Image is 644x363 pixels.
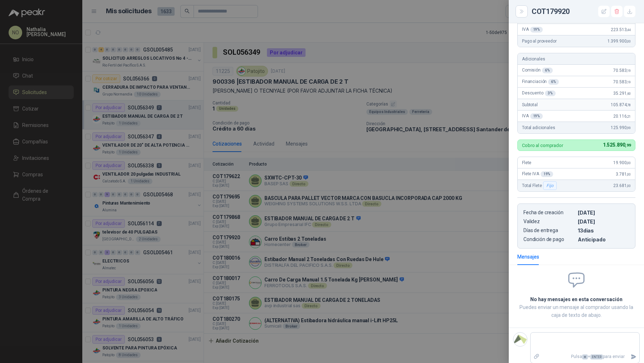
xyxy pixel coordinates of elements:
span: ,44 [626,28,631,32]
div: Total adicionales [518,122,635,133]
p: Fecha de creación [523,210,575,216]
span: 70.583 [613,68,631,73]
p: Validez [523,219,575,225]
span: 223.513 [611,27,631,32]
div: 19 % [530,27,543,33]
p: [DATE] [578,210,629,216]
div: 19 % [541,171,553,177]
span: 19.900 [613,160,631,165]
span: IVA [522,113,543,119]
span: 35.291 [613,91,631,96]
span: 105.874 [611,102,631,107]
span: ,19 [626,69,631,73]
span: ,21 [626,114,631,118]
span: ,99 [625,143,631,148]
p: Puedes enviar un mensaje al comprador usando la caja de texto de abajo. [517,303,635,319]
span: Subtotal [522,102,538,107]
span: ,00 [626,184,631,188]
div: 6 % [548,79,559,85]
span: ,00 [626,39,631,43]
span: Financiación [522,79,559,85]
div: Adicionales [518,53,635,65]
p: 13 dias [578,227,629,234]
button: Close [517,7,526,16]
img: Company Logo [513,333,527,346]
p: Cobro al comprador [522,143,563,148]
p: Días de entrega [523,227,575,234]
div: COT179920 [532,6,635,17]
span: ,00 [626,172,631,176]
p: Pulsa + para enviar [543,350,628,363]
span: Flete [522,160,531,165]
span: ,60 [626,92,631,95]
span: 125.990 [611,125,631,130]
span: Comisión [522,68,553,73]
span: ,19 [626,80,631,84]
div: 3 % [545,90,556,96]
div: 19 % [530,113,543,119]
h2: No hay mensajes en esta conversación [517,295,635,303]
button: Enviar [628,350,639,363]
p: Condición de pago [523,236,575,242]
span: Pago al proveedor [522,39,557,44]
div: 6 % [542,68,553,73]
span: ,00 [626,161,631,165]
span: 70.583 [613,79,631,84]
span: ENTER [590,354,603,359]
span: 20.116 [613,114,631,119]
span: ,99 [626,126,631,130]
span: IVA [522,27,543,33]
div: Fijo [543,181,556,190]
span: 23.681 [613,183,631,188]
span: 1.399.900 [608,39,631,44]
p: [DATE] [578,219,629,225]
span: ,78 [626,103,631,107]
p: Anticipado [578,236,629,242]
span: Descuento [522,90,556,96]
span: 1.525.890 [603,142,631,148]
span: Flete IVA [522,171,553,177]
span: Total Flete [522,181,558,190]
label: Adjuntar archivos [531,350,543,363]
span: 3.781 [616,172,631,177]
span: ⌘ [582,354,588,359]
div: Mensajes [517,253,539,261]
